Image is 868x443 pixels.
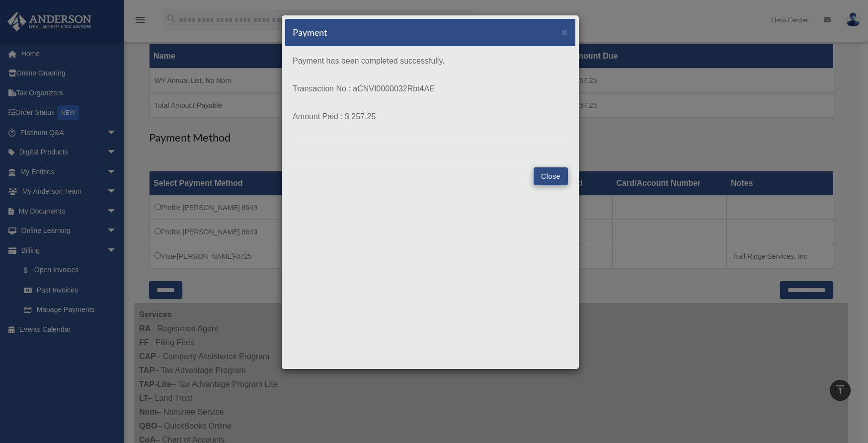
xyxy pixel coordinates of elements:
[561,26,568,38] span: ×
[293,110,568,124] p: Amount Paid : $ 257.25
[293,82,568,96] p: Transaction No : aCNVI0000032Rbt4AE
[293,26,327,39] h5: Payment
[293,54,568,68] p: Payment has been completed successfully.
[561,27,568,37] button: Close
[534,167,568,185] button: Close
